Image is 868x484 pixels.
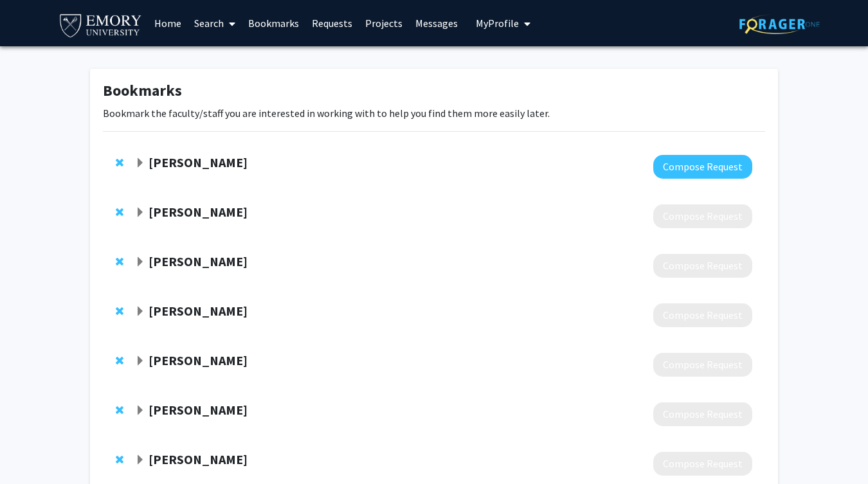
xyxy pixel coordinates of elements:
img: ForagerOne Logo [739,14,820,34]
span: Expand Fred Smith Jr. Bookmark [135,406,145,416]
strong: [PERSON_NAME] [149,402,248,418]
span: My Profile [476,17,519,30]
span: Expand Liza Vertinsky Bookmark [135,257,145,267]
a: Bookmarks [242,1,305,46]
strong: [PERSON_NAME] [149,303,248,319]
span: Expand Alexander Volokh Bookmark [135,208,145,218]
span: Expand Joanna M. Shepherd Bookmark [135,455,145,465]
button: Compose Request to Joanna M. Shepherd [653,452,752,476]
h1: Bookmarks [103,82,765,100]
span: Remove Melvin Ayogu from bookmarks [116,157,123,168]
strong: [PERSON_NAME] [149,253,248,269]
button: Compose Request to Melvin Ayogu [653,155,752,179]
button: Compose Request to Abdullahi Ahmed An-Na'im [653,353,752,377]
span: Remove Abdullahi Ahmed An-Na'im from bookmarks [116,355,123,366]
img: Emory University Logo [58,10,143,39]
strong: [PERSON_NAME] [149,451,248,467]
a: Messages [409,1,464,46]
button: Compose Request to Fred Smith Jr. [653,402,752,426]
span: Expand George S. Georgiev Bookmark [135,307,145,317]
a: Projects [359,1,409,46]
span: Remove George S. Georgiev from bookmarks [116,306,123,316]
button: Compose Request to Liza Vertinsky [653,254,752,278]
span: Expand Abdullahi Ahmed An-Na'im Bookmark [135,356,145,366]
span: Remove Alexander Volokh from bookmarks [116,207,123,217]
strong: [PERSON_NAME] [149,204,248,220]
strong: [PERSON_NAME] [149,352,248,368]
span: Remove Liza Vertinsky from bookmarks [116,256,123,267]
strong: [PERSON_NAME] [149,154,248,170]
span: Expand Melvin Ayogu Bookmark [135,158,145,168]
iframe: Chat [10,426,55,474]
a: Home [148,1,188,46]
span: Remove Fred Smith Jr. from bookmarks [116,405,123,415]
button: Compose Request to Alexander Volokh [653,204,752,228]
p: Bookmark the faculty/staff you are interested in working with to help you find them more easily l... [103,105,765,121]
a: Requests [305,1,359,46]
button: Compose Request to George S. Georgiev [653,303,752,327]
a: Search [188,1,242,46]
span: Remove Joanna M. Shepherd from bookmarks [116,454,123,465]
